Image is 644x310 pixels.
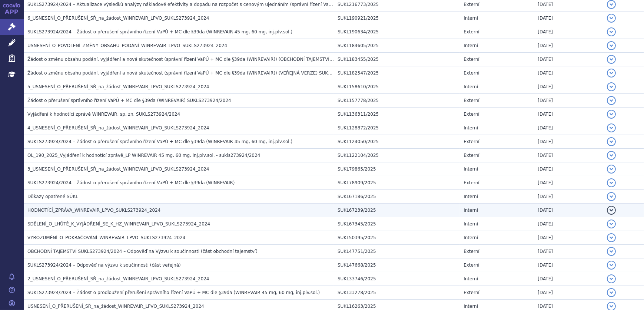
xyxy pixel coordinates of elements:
[27,166,209,172] span: 3_USNESENÍ_O_PŘERUŠENÍ_SŘ_na_žádost_WINREVAIR_LPVO_SUKLS273924_2024
[534,121,604,135] td: [DATE]
[334,204,460,217] td: SUKL67239/2025
[464,57,479,62] span: Externí
[27,70,363,76] span: Žádost o změnu obsahu podání, vyjádření a nová skutečnost (správní řízení VaPÚ + MC dle §39da (WI...
[334,286,460,300] td: SUKL33278/2025
[534,162,604,176] td: [DATE]
[334,217,460,231] td: SUKL67345/2025
[334,121,460,135] td: SUKL128872/2025
[27,235,186,240] span: VYROZUMĚNÍ_O_POKRAČOVÁNÍ_WINREVAIR_LPVO_SUKLS273924_2024
[27,194,78,199] span: Důkazy opatřené SÚKL
[607,82,616,91] button: detail
[534,190,604,204] td: [DATE]
[607,165,616,174] button: detail
[464,2,479,7] span: Externí
[334,149,460,162] td: SUKL122104/2025
[27,263,181,268] span: SUKLS273924/2024 – Odpověď na výzvu k součinnosti (část veřejná)
[534,53,604,66] td: [DATE]
[464,43,478,48] span: Interní
[607,41,616,50] button: detail
[534,80,604,94] td: [DATE]
[334,94,460,108] td: SUKL157778/2025
[607,96,616,105] button: detail
[464,84,478,89] span: Interní
[464,235,478,240] span: Interní
[27,29,292,34] span: SUKLS273924/2024 – Žádost o přerušení správního řízení VaPÚ + MC dle §39da (WINREVAIR 45 mg, 60 m...
[27,304,204,309] span: USNESENÍ_O_PŘERUŠENÍ_SŘ_na_žádost_WINREVAIR_LPVO_SUKLS273924_2024
[334,39,460,53] td: SUKL184605/2025
[27,2,457,7] span: SUKLS273924/2024 – Aktualizace výsledků analýzy nákladové efektivity a dopadu na rozpočet s cenov...
[607,151,616,160] button: detail
[334,11,460,25] td: SUKL190921/2025
[464,125,478,131] span: Interní
[607,178,616,187] button: detail
[607,233,616,242] button: detail
[534,11,604,25] td: [DATE]
[607,261,616,270] button: detail
[464,208,478,213] span: Interní
[27,16,209,21] span: 6_USNESENÍ_O_PŘERUŠENÍ_SŘ_na_žádost_WINREVAIR_LPVO_SUKLS273924_2024
[27,249,258,254] span: OBCHODNÍ TAJEMSTVÍ SUKLS273924/2024 – Odpověď na Výzvu k součinnosti (část obchodní tajemství)
[464,166,478,172] span: Interní
[534,108,604,121] td: [DATE]
[534,286,604,300] td: [DATE]
[27,125,209,131] span: 4_USNESENÍ_O_PŘERUŠENÍ_SŘ_na_žádost_WINREVAIR_LPVO_SUKLS273924_2024
[334,231,460,245] td: SUKL50395/2025
[607,123,616,132] button: detail
[464,16,478,21] span: Interní
[27,43,227,48] span: USNESENÍ_O_POVOLENÍ_ZMĚNY_OBSAHU_PODÁNÍ_WINREVAIR_LPVO_SUKLS273924_2024
[334,190,460,204] td: SUKL67186/2025
[607,192,616,201] button: detail
[607,274,616,283] button: detail
[27,98,231,103] span: Žádost o přerušení správního řízení VaPÚ + MC dle §39da (WINREVAIR) SUKLS273924/2024
[27,180,235,185] span: SUKLS273924/2024 – Žádost o přerušení správního řízení VaPÚ + MC dle §39da (WINREVAIR)
[534,94,604,108] td: [DATE]
[464,304,478,309] span: Interní
[27,290,320,295] span: SUKLS273924/2024 – Žádost o prodloužení přerušení správního řízení VaPÚ + MC dle §39da (WINREVAIR...
[464,139,479,144] span: Externí
[27,153,260,158] span: OL_190_2025_Vyjádření k hodnotící zprávě_LP WINREVAIR 45 mg, 60 mg, inj.plv.sol. - sukls273924/2024
[607,137,616,146] button: detail
[534,25,604,39] td: [DATE]
[534,217,604,231] td: [DATE]
[464,153,479,158] span: Externí
[607,288,616,297] button: detail
[27,139,292,144] span: SUKLS273924/2024 – Žádost o přerušení správního řízení VaPÚ + MC dle §39da (WINREVAIR 45 mg, 60 m...
[464,180,479,185] span: Externí
[607,14,616,23] button: detail
[464,263,479,268] span: Externí
[27,208,160,213] span: HODNOTÍCÍ_ZPRÁVA_WINREVAIR_LPVO_SUKLS273924_2024
[534,245,604,258] td: [DATE]
[334,53,460,66] td: SUKL183455/2025
[607,110,616,119] button: detail
[464,194,478,199] span: Interní
[464,249,479,254] span: Externí
[334,272,460,286] td: SUKL33746/2025
[27,276,209,281] span: 2_USNESENÍ_O_PŘERUŠENÍ_SŘ_na_žádost_WINREVAIR_LPVO_SUKLS273924_2024
[464,276,478,281] span: Interní
[534,135,604,149] td: [DATE]
[534,149,604,162] td: [DATE]
[27,112,180,117] span: Vyjádření k hodnotící zprávě WINREVAIR, sp. zn. SUKLS273924/2024
[534,39,604,53] td: [DATE]
[334,108,460,121] td: SUKL136311/2025
[27,84,209,89] span: 5_USNESENÍ_O_PŘERUŠENÍ_SŘ_na_žádost_WINREVAIR_LPVO_SUKLS273924_2024
[607,247,616,256] button: detail
[464,221,478,227] span: Interní
[607,220,616,228] button: detail
[464,290,479,295] span: Externí
[334,176,460,190] td: SUKL78909/2025
[534,258,604,272] td: [DATE]
[534,272,604,286] td: [DATE]
[334,258,460,272] td: SUKL47668/2025
[334,135,460,149] td: SUKL124050/2025
[27,221,210,227] span: SDĚLENÍ_O_LHŮTĚ_K_VYJÁDŘENÍ_SE_K_HZ_WINREVAIR_LPVO_SUKLS273924_2024
[534,176,604,190] td: [DATE]
[334,245,460,258] td: SUKL47751/2025
[334,162,460,176] td: SUKL79865/2025
[464,29,479,34] span: Externí
[334,66,460,80] td: SUKL182547/2025
[464,112,479,117] span: Externí
[534,204,604,217] td: [DATE]
[607,69,616,77] button: detail
[607,206,616,215] button: detail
